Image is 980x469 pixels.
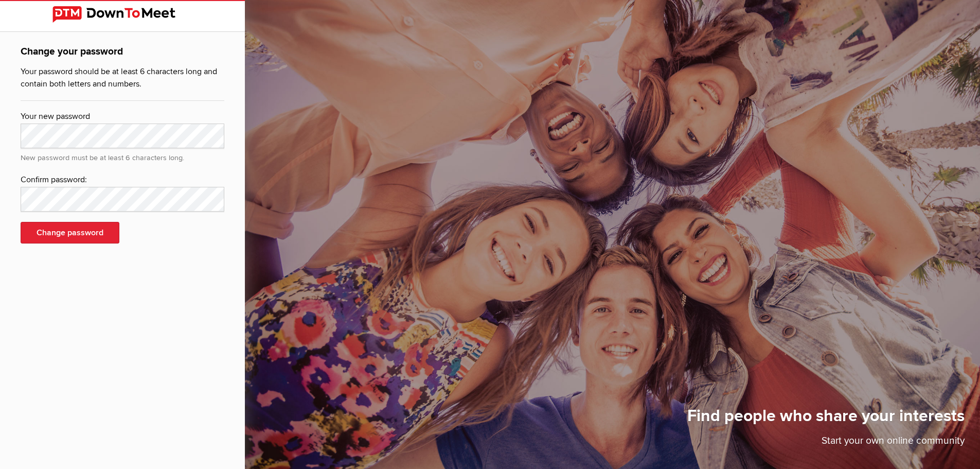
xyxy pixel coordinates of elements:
h1: Find people who share your interests [687,406,965,433]
h1: Change your password [21,44,224,65]
div: Your new password [21,110,224,124]
div: Confirm password: [21,173,224,187]
img: DownToMeet [52,6,192,23]
button: Change password [21,222,119,244]
p: Start your own online community [687,433,965,454]
div: New password must be at least 6 characters long. [21,148,224,164]
p: Your password should be at least 6 characters long and contain both letters and numbers. [21,65,224,95]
